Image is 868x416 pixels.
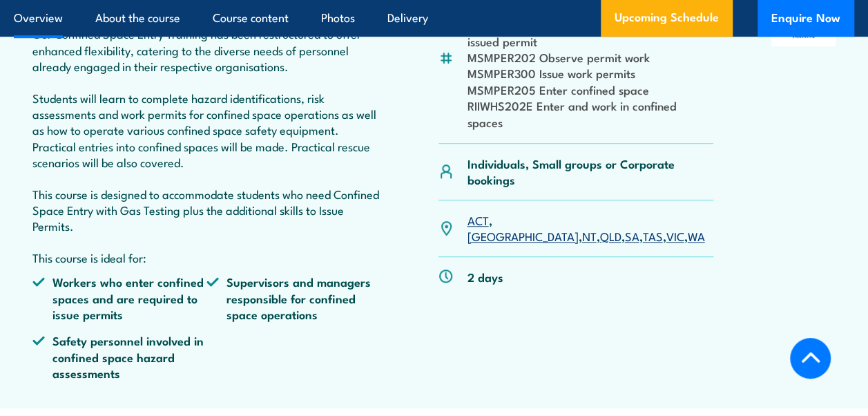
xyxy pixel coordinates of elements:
[206,274,380,322] li: Supervisors and managers responsible for confined space operations
[467,97,713,130] li: RIIWHS202E Enter and work in confined spaces
[467,155,713,188] p: Individuals, Small groups or Corporate bookings
[666,227,684,244] a: VIC
[32,274,206,322] li: Workers who enter confined spaces and are required to issue permits
[467,269,503,285] p: 2 days
[642,227,662,244] a: TAS
[32,186,380,234] p: This course is designed to accommodate students who need Confined Space Entry with Gas Testing pl...
[32,90,380,171] p: Students will learn to complete hazard identifications, risk assessments and work permits for con...
[687,227,704,244] a: WA
[581,227,596,244] a: NT
[32,332,206,381] li: Safety personnel involved in confined space hazard assessments
[32,249,380,265] p: This course is ideal for:
[467,49,713,65] li: MSMPER202 Observe permit work
[599,227,621,244] a: QLD
[467,82,713,97] li: MSMPER205 Enter confined space
[32,26,380,74] p: Our Confined Space Entry Training has been restructured to offer enhanced flexibility, catering t...
[624,227,639,244] a: SA
[467,212,713,245] p: , , , , , , ,
[467,227,578,244] a: [GEOGRAPHIC_DATA]
[467,65,713,81] li: MSMPER300 Issue work permits
[467,211,488,228] a: ACT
